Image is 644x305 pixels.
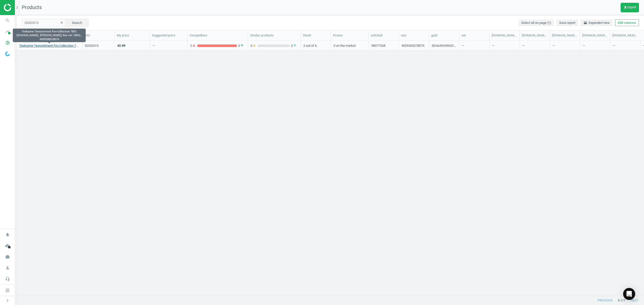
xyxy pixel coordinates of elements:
[58,19,65,26] button: clear
[559,21,575,25] span: Save report
[152,43,155,50] div: —
[1,297,14,304] button: chevron_right
[583,41,608,50] div: —
[190,33,246,38] div: Competitors
[152,33,185,38] div: Suggested price
[3,263,12,273] i: person
[623,6,627,10] i: get_app
[623,288,635,300] div: Open Intercom Messenger
[22,19,66,26] input: SKU/Title search
[252,43,256,48] i: arrow_downward
[522,33,548,38] div: [DOMAIN_NAME](delivery)
[371,43,385,50] div: 98077268
[583,21,587,25] i: horizontal_split
[622,298,625,303] span: / 1
[522,41,547,50] div: —
[462,41,487,50] div: —
[84,33,112,38] div: SKU
[333,33,367,38] div: Promo
[303,41,328,50] div: 2 out of 6
[401,33,427,38] div: ean
[3,274,12,284] i: headset_mic
[3,27,12,36] i: timeline
[371,33,397,38] div: articleid
[117,33,148,38] div: My price
[432,43,457,50] div: 3D4A4924963C2865E06365033D0AF9FD
[623,6,636,10] span: Export
[22,4,42,10] span: Products
[625,296,644,305] button: next
[3,241,12,250] i: cloud_done
[3,16,12,25] i: search
[618,298,622,303] span: 0 - 1
[5,297,11,303] i: chevron_right
[3,38,12,47] i: pie_chart_outlined
[60,21,63,24] i: clear
[615,19,639,26] button: Edit columns
[521,21,551,25] span: Select all on page (1)
[190,43,197,48] span: 2
[251,43,258,48] span: 0
[240,43,244,48] i: arrow_upward
[117,43,125,48] div: 42.99
[583,21,610,25] span: Expanded view
[3,252,12,262] i: work
[237,43,245,48] span: 0
[556,19,578,26] button: Save report
[552,33,578,38] div: [DOMAIN_NAME](description)
[192,43,196,48] i: arrow_downward
[250,33,299,38] div: Similar products
[492,33,517,38] div: [DOMAIN_NAME](brand)
[431,33,457,38] div: guid
[581,19,613,26] button: horizontal_splitExpanded view
[85,43,112,48] div: 20326513
[552,41,577,50] div: —
[17,40,644,290] div: grid
[303,33,329,38] div: Stock
[492,41,517,50] div: —
[334,41,366,50] div: 0 on the market
[401,43,424,50] div: 4009300078074
[65,19,89,26] button: Search
[612,33,638,38] div: [DOMAIN_NAME](image_url)
[14,5,20,11] i: chevron_right
[5,52,10,56] img: wGWNvw8QSZomAAAAABJRU5ErkJggg==
[461,33,487,38] div: vat
[4,4,39,11] img: ajHJNr6hYgQAAAAASUVORK5CYII=
[3,230,12,239] i: notifications
[582,33,608,38] div: [DOMAIN_NAME](ean)
[613,41,638,50] div: —
[293,43,297,48] i: arrow_upward
[19,43,79,48] a: Teekanne Teesortiment frio-Collection 7807, [DOMAIN_NAME]., [PERSON_NAME], Box mit 180St., 400930...
[621,3,639,12] button: get_appExport
[13,29,86,42] div: Teekanne Teesortiment frio-Collection 7807, [DOMAIN_NAME]., [PERSON_NAME], Box mit 180St., 400930...
[518,19,554,26] button: Select all on page (1)
[592,296,618,305] button: previous
[290,43,298,48] span: 0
